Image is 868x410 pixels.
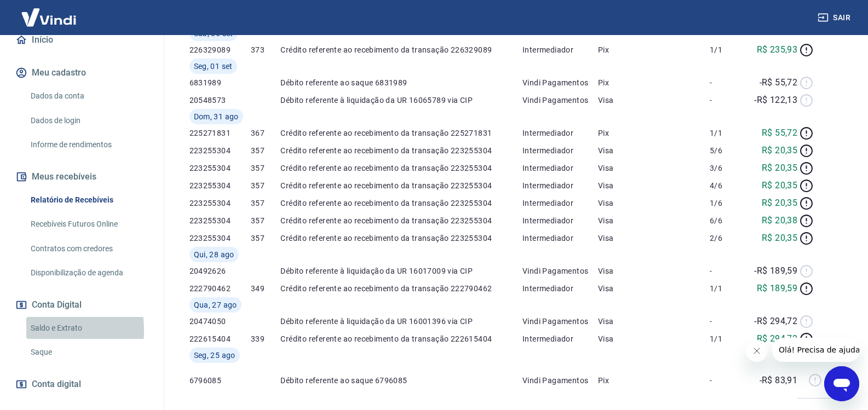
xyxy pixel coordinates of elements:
[522,95,598,106] p: Vindi Pagamentos
[280,215,522,226] p: Crédito referente ao recebimento da transação 223255304
[762,179,797,192] p: R$ 20,35
[280,198,522,209] p: Crédito referente ao recebimento da transação 223255304
[522,198,598,209] p: Intermediador
[189,215,251,226] p: 223255304
[746,340,768,362] iframe: Fechar mensagem
[762,161,797,175] p: R$ 20,35
[189,145,251,156] p: 223255304
[13,1,84,34] img: Vindi
[280,77,522,88] p: Débito referente ao saque 6831989
[194,249,234,260] span: Qui, 28 ago
[280,44,522,55] p: Crédito referente ao recebimento da transação 226329089
[598,215,710,226] p: Visa
[598,333,710,344] p: Visa
[522,163,598,174] p: Intermediador
[251,180,280,191] p: 357
[598,128,710,138] p: Pix
[710,77,747,88] p: -
[598,198,710,209] p: Visa
[710,333,747,344] p: 1/1
[13,372,151,396] a: Conta digital
[26,262,151,284] a: Disponibilização de agenda
[251,163,280,174] p: 357
[598,145,710,156] p: Visa
[7,8,92,16] span: Olá! Precisa de ajuda?
[189,163,251,174] p: 223255304
[710,316,747,327] p: -
[251,283,280,294] p: 349
[522,44,598,55] p: Intermediador
[710,283,747,294] p: 1/1
[280,95,522,106] p: Débito referente à liquidação da UR 16065789 via CIP
[32,377,81,392] span: Conta digital
[189,333,251,344] p: 222615404
[194,61,233,72] span: Seg, 01 set
[194,111,239,122] span: Dom, 31 ago
[760,76,798,89] p: -R$ 55,72
[251,198,280,209] p: 357
[754,94,797,107] p: -R$ 122,13
[189,375,251,386] p: 6796085
[522,333,598,344] p: Intermediador
[762,126,797,140] p: R$ 55,72
[251,233,280,244] p: 357
[598,233,710,244] p: Visa
[522,233,598,244] p: Intermediador
[757,332,798,345] p: R$ 294,72
[280,145,522,156] p: Crédito referente ao recebimento da transação 223255304
[710,375,747,386] p: -
[710,128,747,138] p: 1/1
[598,316,710,327] p: Visa
[280,375,522,386] p: Débito referente ao saque 6796085
[26,317,151,339] a: Saldo e Extrato
[598,180,710,191] p: Visa
[710,44,747,55] p: 1/1
[754,315,797,328] p: -R$ 294,72
[189,233,251,244] p: 223255304
[710,163,747,174] p: 3/6
[13,28,151,52] a: Início
[710,145,747,156] p: 5/6
[598,44,710,55] p: Pix
[762,214,797,227] p: R$ 20,38
[522,283,598,294] p: Intermediador
[13,61,151,85] button: Meu cadastro
[598,265,710,276] p: Visa
[762,144,797,157] p: R$ 20,35
[280,180,522,191] p: Crédito referente ao recebimento da transação 223255304
[194,350,235,361] span: Seg, 25 ago
[710,198,747,209] p: 1/6
[189,316,251,327] p: 20474050
[280,316,522,327] p: Débito referente à liquidação da UR 16001396 via CIP
[760,374,798,387] p: -R$ 83,91
[13,165,151,189] button: Meus recebíveis
[522,316,598,327] p: Vindi Pagamentos
[522,375,598,386] p: Vindi Pagamentos
[189,95,251,106] p: 20548573
[280,333,522,344] p: Crédito referente ao recebimento da transação 222615404
[598,283,710,294] p: Visa
[26,189,151,211] a: Relatório de Recebíveis
[522,215,598,226] p: Intermediador
[710,265,747,276] p: -
[598,375,710,386] p: Pix
[26,238,151,260] a: Contratos com credores
[280,128,522,138] p: Crédito referente ao recebimento da transação 225271831
[522,180,598,191] p: Intermediador
[762,197,797,210] p: R$ 20,35
[251,128,280,138] p: 367
[194,299,237,310] span: Qua, 27 ago
[26,134,151,156] a: Informe de rendimentos
[26,213,151,235] a: Recebíveis Futuros Online
[522,128,598,138] p: Intermediador
[189,283,251,294] p: 222790462
[189,44,251,55] p: 226329089
[522,77,598,88] p: Vindi Pagamentos
[189,180,251,191] p: 223255304
[26,85,151,107] a: Dados da conta
[251,215,280,226] p: 357
[26,109,151,132] a: Dados de login
[189,265,251,276] p: 20492626
[280,233,522,244] p: Crédito referente ao recebimento da transação 223255304
[251,333,280,344] p: 339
